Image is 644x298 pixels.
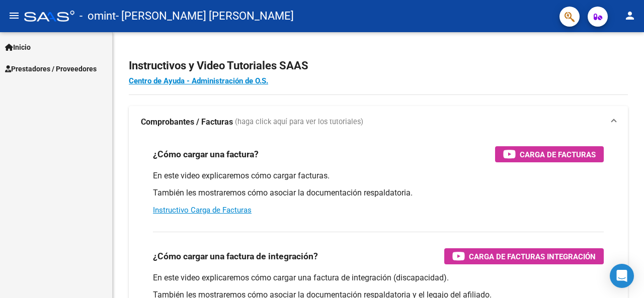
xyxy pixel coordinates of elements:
[5,63,97,74] span: Prestadores / Proveedores
[79,5,116,27] span: - omint
[153,206,252,215] a: Instructivo Carga de Facturas
[8,10,20,22] mat-icon: menu
[153,187,604,198] p: También les mostraremos cómo asociar la documentación respaldatoria.
[469,250,596,263] span: Carga de Facturas Integración
[235,117,363,128] span: (haga click aquí para ver los tutoriales)
[495,146,604,162] button: Carga de Facturas
[153,147,259,161] h3: ¿Cómo cargar una factura?
[444,248,604,264] button: Carga de Facturas Integración
[624,10,636,22] mat-icon: person
[129,56,628,75] h2: Instructivos y Video Tutoriales SAAS
[520,148,596,161] span: Carga de Facturas
[116,5,294,27] span: - [PERSON_NAME] [PERSON_NAME]
[129,106,628,138] mat-expansion-panel-header: Comprobantes / Facturas (haga click aquí para ver los tutoriales)
[610,264,634,288] div: Open Intercom Messenger
[129,76,268,85] a: Centro de Ayuda - Administración de O.S.
[141,117,233,128] strong: Comprobantes / Facturas
[153,170,604,181] p: En este video explicaremos cómo cargar facturas.
[153,249,318,263] h3: ¿Cómo cargar una factura de integración?
[5,42,31,53] span: Inicio
[153,272,604,283] p: En este video explicaremos cómo cargar una factura de integración (discapacidad).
